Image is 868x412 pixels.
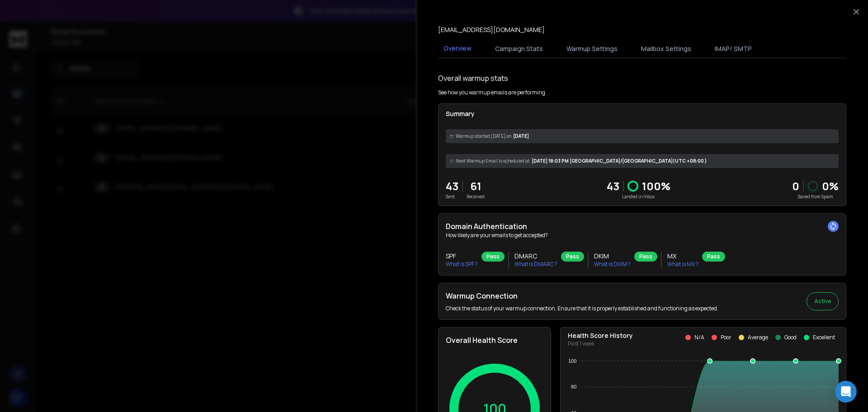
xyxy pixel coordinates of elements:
p: Check the status of your warmup connection. Ensure that it is properly established and functionin... [446,305,718,312]
p: What is SPF ? [446,261,478,268]
p: 43 [446,179,458,193]
p: Saved from Spam [792,193,839,200]
tspan: 80 [571,384,576,389]
button: Active [807,292,839,310]
div: Open Intercom Messenger [835,381,857,403]
h2: Domain Authentication [446,221,839,232]
div: Pass [561,252,584,262]
button: Overview [438,38,477,59]
p: N/A [694,334,704,341]
p: Excellent [813,334,835,341]
p: See how you warmup emails are performing [438,89,545,96]
p: 100 % [642,179,670,193]
p: What is DMARC ? [514,261,557,268]
p: Past 1 week [568,340,633,347]
p: What is MX ? [667,261,698,268]
span: Next Warmup Email is scheduled at [456,158,530,164]
div: Pass [481,252,505,262]
h3: MX [667,252,698,261]
p: What is DKIM ? [594,261,631,268]
p: Landed in Inbox [607,193,670,200]
button: Campaign Stats [490,39,548,59]
tspan: 100 [568,358,576,364]
p: 0 % [822,179,839,193]
p: Good [784,334,797,341]
p: Sent [446,193,458,200]
span: Warmup started [DATE] on [456,133,511,140]
div: Pass [634,252,657,262]
div: [DATE] 18:03 PM [GEOGRAPHIC_DATA]/[GEOGRAPHIC_DATA] (UTC +08:00 ) [446,154,839,168]
p: How likely are your emails to get accepted? [446,232,839,239]
p: 43 [607,179,619,193]
p: Poor [721,334,731,341]
p: Average [748,334,768,341]
p: Summary [446,109,839,118]
h2: Warmup Connection [446,290,718,301]
h2: Overall Health Score [446,335,543,346]
p: [EMAIL_ADDRESS][DOMAIN_NAME] [438,25,545,34]
h3: DKIM [594,252,631,261]
div: [DATE] [446,129,839,143]
button: Warmup Settings [561,39,623,59]
h1: Overall warmup stats [438,73,508,84]
div: Pass [702,252,725,262]
p: 61 [467,179,485,193]
p: Health Score History [568,331,633,340]
button: IMAP/ SMTP [709,39,757,59]
h3: SPF [446,252,478,261]
strong: 0 [792,178,799,193]
p: Received [467,193,485,200]
button: Mailbox Settings [636,39,697,59]
h3: DMARC [514,252,557,261]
